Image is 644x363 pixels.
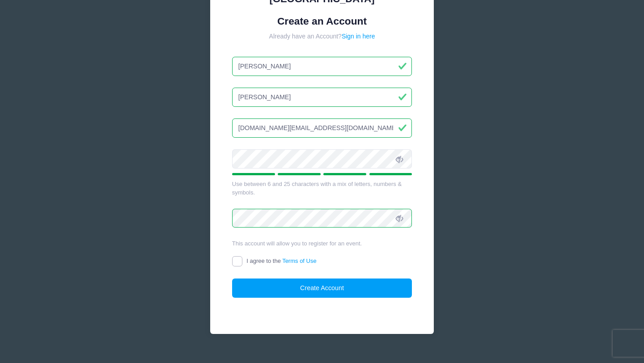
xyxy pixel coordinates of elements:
input: Last Name [232,88,412,107]
div: Use between 6 and 25 characters with a mix of letters, numbers & symbols. [232,180,412,197]
button: Create Account [232,279,412,298]
a: Sign in here [342,33,375,40]
div: This account will allow you to register for an event. [232,239,412,248]
input: I agree to theTerms of Use [232,256,242,266]
span: I agree to the [246,257,316,264]
h1: Create an Account [232,15,412,27]
a: Terms of Use [282,257,317,264]
div: Already have an Account? [232,32,412,41]
input: First Name [232,57,412,76]
input: Email [232,118,412,138]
